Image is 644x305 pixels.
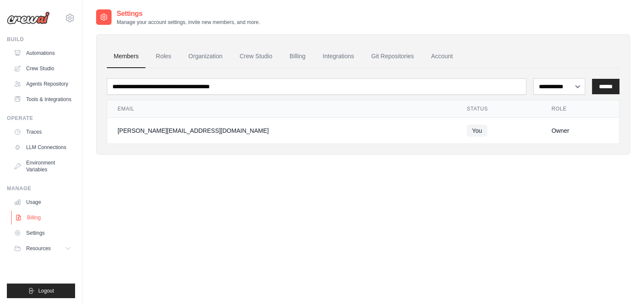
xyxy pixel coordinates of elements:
[10,62,75,75] a: Crew Studio
[283,45,312,68] a: Billing
[10,141,75,154] a: LLM Connections
[457,100,541,118] th: Status
[541,100,619,118] th: Role
[316,45,361,68] a: Integrations
[38,287,54,294] span: Logout
[10,125,75,139] a: Traces
[7,185,75,192] div: Manage
[117,9,260,19] h2: Settings
[424,45,460,68] a: Account
[10,77,75,91] a: Agents Repository
[7,36,75,43] div: Build
[10,156,75,176] a: Environment Variables
[10,242,75,255] button: Resources
[10,93,75,106] a: Tools & Integrations
[552,126,609,135] div: Owner
[10,46,75,60] a: Automations
[10,226,75,240] a: Settings
[26,245,51,252] span: Resources
[11,211,76,224] a: Billing
[467,125,487,137] span: You
[107,100,457,118] th: Email
[149,45,178,68] a: Roles
[181,45,229,68] a: Organization
[364,45,421,68] a: Git Repositories
[107,45,145,68] a: Members
[10,195,75,209] a: Usage
[233,45,279,68] a: Crew Studio
[7,284,75,298] button: Logout
[118,126,446,135] div: [PERSON_NAME][EMAIL_ADDRESS][DOMAIN_NAME]
[7,12,50,24] img: Logo
[7,115,75,122] div: Operate
[117,19,260,26] p: Manage your account settings, invite new members, and more.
